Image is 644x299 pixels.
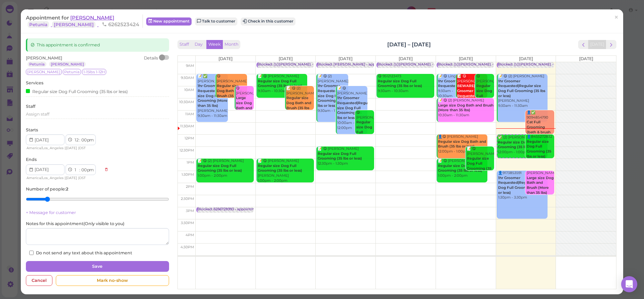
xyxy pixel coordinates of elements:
span: 1:30pm [182,172,194,177]
button: next [606,40,616,49]
button: Day [191,40,207,49]
span: [DATE] [338,56,353,61]
span: [DATE] [66,146,77,150]
b: Regular size Dog Full Grooming (35 lbs or less) [476,84,494,113]
button: [DATE] [588,40,606,49]
button: Save [26,261,169,272]
b: BEWARE|1hr Groomer Requested [457,84,480,98]
label: Number of people : [26,186,68,192]
h2: [DATE] – [DATE] [387,41,431,48]
span: 6262523424 [102,21,139,28]
b: 2 [66,186,68,191]
span: 3:30pm [181,221,194,225]
span: 4pm [186,233,194,237]
a: Talk to customer [195,17,237,26]
span: 2pm [186,184,194,189]
span: [DATE] [519,56,533,61]
div: 📝 ✅ [PERSON_NAME] [PERSON_NAME] 9:30am - 11:30am [197,74,228,118]
div: 📝 😋 [PERSON_NAME] [PERSON_NAME] 1:00pm - 2:00pm [257,159,314,183]
span: Petunia [63,69,81,75]
div: 😋 [PERSON_NAME] 9:30am - 10:30am [216,74,247,114]
input: Do not send any text about this appointment [29,251,34,255]
span: [PERSON_NAME] [70,14,114,21]
div: | | [26,145,101,151]
div: Regular size Dog Full Grooming (35 lbs or less) [26,88,128,95]
span: [DATE] [399,56,413,61]
span: 9am [186,63,194,68]
div: 📝 😋 [PERSON_NAME] 10:00am - 12:00pm [337,86,367,130]
b: 1hr Groomer Requested|Large size Dog Full Grooming (More than 35 lbs) [198,84,229,108]
span: [DATE] [459,56,473,61]
div: 📝 😋 (2) [PERSON_NAME] 10:00am - 11:00am [286,86,314,126]
b: Regular size Dog Bath and Brush (35 lbs or less) [217,84,244,103]
b: Regular size Dog Bath and Brush (35 lbs or less) [438,139,486,149]
div: ✅ (2) [PERSON_NAME] 12:00pm - 1:00pm [497,135,547,155]
div: 📝 😋 (2) [PERSON_NAME] 10:30am - 11:30am [438,98,494,118]
b: Regular size Dog Full Grooming (35 lbs or less) [318,152,362,161]
div: 😋 [PERSON_NAME] 10:00am - 11:00am [236,86,254,140]
a: [PERSON_NAME] [52,21,95,28]
a: New appointment [146,17,192,26]
b: 1hr Groomer Requested [438,79,460,88]
span: 10:30am [179,100,194,104]
span: [DATE] [279,56,293,61]
b: 1hr Groomer Requested|Regular size Dog Full Grooming (35 lbs or less) [337,96,372,120]
div: 👤8455272832 12:00pm - 1:00pm [526,134,554,169]
a: × [610,10,622,26]
b: Large size Dog Bath and Brush (More than 35 lbs) [236,96,252,130]
div: 📝 😋 [PERSON_NAME] 1:00pm - 2:00pm [438,159,487,178]
b: Regular size Dog Full Grooming (35 lbs or less) [198,164,242,173]
div: Appointment for [26,14,143,28]
span: 4:30pm [180,245,194,249]
div: Blocked: [PERSON_NAME] • appointment [317,62,392,67]
span: 11:30am [180,124,194,128]
label: Ends [26,157,37,163]
b: Regular size Dog Full Grooming (35 lbs or less) [527,139,551,159]
span: 9:30am [181,76,194,80]
button: Week [206,40,223,49]
div: 📝 😋 [PERSON_NAME] 9:30am - 10:30am [257,74,307,94]
b: Regular size Dog Full Grooming (35 lbs or less) [498,140,542,149]
div: 😋 [PERSON_NAME] 11:00am - 12:00pm [356,110,374,160]
label: Notes for this appointment ( Only visible to you ) [26,221,124,227]
div: Blocked: ()()[PERSON_NAME] • appointment [257,62,337,67]
span: DST [79,146,86,150]
b: Regular size Dog Full Grooming (35 lbs or less) [378,79,422,88]
div: 👤9173853591 1:30pm - 3:30pm [498,171,548,200]
div: This appointment is confirmed [26,38,169,52]
b: Regular size Dog Bath and Brush (35 lbs or less) [286,96,311,115]
label: Starts [26,127,38,133]
div: Details [144,55,158,67]
div: Blocked: 6266728993 • appointment [197,207,260,212]
label: Do not send any text about this appointment [29,250,132,256]
span: 1-15lbs 1-12H [82,69,106,75]
span: [DATE] [218,56,233,61]
span: [DATE] [579,56,593,61]
span: [PERSON_NAME] [26,55,62,60]
span: America/Los_Angeles [27,146,64,150]
div: Open Intercom Messenger [621,276,637,292]
b: 1hr Groomer Requested|Regular size Dog Full Grooming (35 lbs or less) [318,84,353,108]
span: America/Los_Angeles [27,176,64,180]
div: [PERSON_NAME] 1:30pm - 2:30pm [526,171,554,205]
div: 📝 😋 [PERSON_NAME] 12:30pm - 1:30pm [317,146,374,166]
b: Regular size Dog Full Grooming (35 lbs or less) [258,164,302,173]
div: Blocked: ()()[PERSON_NAME] • appointment [438,62,517,67]
span: 12pm [185,136,194,140]
a: [PERSON_NAME] [49,61,86,67]
button: prev [578,40,589,49]
span: × [614,13,618,22]
label: Staff [26,103,35,110]
div: Blocked: ()()[PERSON_NAME] • appointment [498,62,577,67]
div: Blocked: ()()[PERSON_NAME] • appointment [377,62,457,67]
b: Large size Dog Bath and Brush (More than 35 lbs) [438,103,493,113]
b: 1hr Groomer Requested|Regular size Dog Full Grooming (35 lbs or less) [498,79,545,98]
b: Regular size Dog Full Grooming (35 lbs or less) [467,156,491,175]
div: 😋 9512123473 9:30am - 10:30am [377,74,434,94]
span: 12:30pm [179,148,194,153]
b: Regular size Dog Full Grooming (35 lbs or less) [438,164,482,173]
button: Month [223,40,240,49]
div: 📝 😋 [PERSON_NAME] 12:30pm - 1:30pm [467,146,494,186]
div: 👤✅ 9094854790 11:00am - 12:00pm [526,110,554,150]
span: [DATE] [66,176,77,180]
